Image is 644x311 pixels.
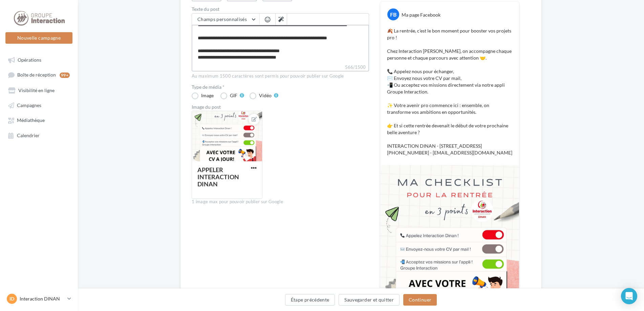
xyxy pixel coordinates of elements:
p: 🍂 La rentrée, c’est le bon moment pour booster vos projets pro ! Chez Interaction [PERSON_NAME], ... [387,27,512,156]
div: GIF [230,93,237,98]
div: Au maximum 1500 caractères sont permis pour pouvoir publier sur Google [192,73,369,79]
a: Boîte de réception99+ [4,68,74,81]
span: Calendrier [17,132,40,138]
div: Open Intercom Messenger [621,288,637,304]
a: Visibilité en ligne [4,84,74,96]
a: Campagnes [4,99,74,111]
span: Champs personnalisés [197,16,247,22]
a: Médiathèque [4,114,74,126]
div: Vidéo [259,93,272,98]
a: ID Interaction DINAN [5,292,72,305]
div: Image [201,93,214,98]
div: 99+ [60,72,70,78]
div: APPELER INTERACTION DINAN [197,166,239,188]
button: Étape précédente [285,294,335,306]
button: Champs personnalisés [192,14,259,25]
label: Texte du post [192,7,369,12]
div: Image du post [192,105,369,109]
span: Médiathèque [17,118,45,123]
span: Campagnes [17,102,41,108]
div: FB [387,8,399,20]
a: Calendrier [4,129,74,141]
div: Ma page Facebook [402,12,441,18]
button: Nouvelle campagne [5,32,72,44]
label: 566/1500 [192,64,369,71]
span: Opérations [18,57,41,63]
a: Opérations [4,54,74,66]
p: Interaction DINAN [20,295,65,302]
span: Visibilité en ligne [18,87,55,93]
button: Sauvegarder et quitter [339,294,400,306]
label: Type de média * [192,85,369,89]
span: ID [9,295,14,302]
span: Boîte de réception [17,72,56,78]
div: 1 image max pour pouvoir publier sur Google [192,199,369,205]
button: Continuer [403,294,437,306]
